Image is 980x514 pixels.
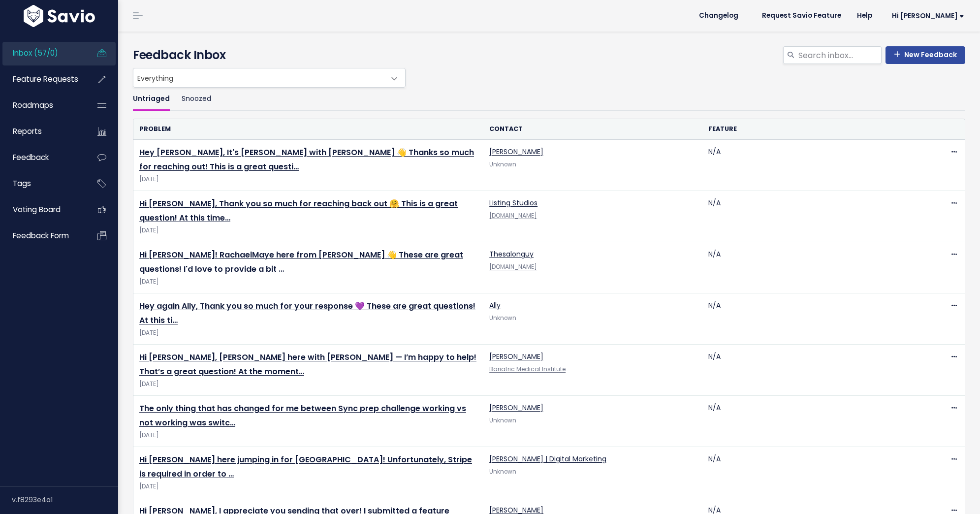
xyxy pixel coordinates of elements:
span: Unknown [489,468,516,476]
span: [DATE] [139,430,477,441]
a: [DOMAIN_NAME] [489,263,537,271]
span: Feature Requests [13,74,78,84]
a: Listing Studios [489,198,537,208]
a: Hi [PERSON_NAME] here jumping in for [GEOGRAPHIC_DATA]! Unfortunately, Stripe is required in orde... [139,454,472,480]
a: Roadmaps [2,94,82,117]
span: Everything [133,68,385,87]
span: Unknown [489,417,516,424]
a: Hi [PERSON_NAME]! RachaelMaye here from [PERSON_NAME] 👋 These are great questions! I'd love to pr... [139,249,463,275]
a: Hey [PERSON_NAME], It's [PERSON_NAME] with [PERSON_NAME] 👋 Thanks so much for reaching out! This ... [139,147,474,172]
a: Hi [PERSON_NAME] [880,8,972,24]
a: [PERSON_NAME] [489,352,543,361]
a: Bariatric Medical Institute [489,365,566,373]
a: Request Savio Feature [754,8,849,23]
span: Unknown [489,314,516,322]
a: Tags [2,172,82,195]
a: Voting Board [2,198,82,221]
td: N/A [702,345,921,396]
th: Feature [702,119,921,139]
a: The only thing that has changed for me between Sync prep challenge working vs not working was switc… [139,403,466,428]
span: Voting Board [13,204,61,215]
td: N/A [702,396,921,447]
a: [PERSON_NAME] [489,147,543,157]
a: Inbox (57/0) [2,42,82,64]
a: Thesalonguy [489,249,534,259]
td: N/A [702,140,921,191]
td: N/A [702,447,921,498]
a: Ally [489,300,501,310]
span: [DATE] [139,277,477,287]
span: Everything [133,68,406,88]
a: Feedback form [2,225,82,247]
td: N/A [702,293,921,345]
th: Problem [133,119,483,139]
a: [DOMAIN_NAME] [489,212,537,220]
a: Snoozed [182,88,211,111]
span: Unknown [489,161,516,168]
input: Search inbox... [797,46,882,64]
span: Tags [13,178,31,189]
a: Untriaged [133,88,170,111]
h4: Feedback Inbox [133,46,965,64]
a: Feedback [2,146,82,169]
td: N/A [702,242,921,293]
div: v.f8293e4a1 [12,487,118,513]
span: [DATE] [139,482,477,492]
span: [DATE] [139,174,477,185]
span: [DATE] [139,225,477,236]
a: Hi [PERSON_NAME], [PERSON_NAME] here with [PERSON_NAME] — I’m happy to help! That’s a great quest... [139,352,476,377]
span: Inbox (57/0) [13,48,58,58]
a: New Feedback [885,46,965,64]
span: Reports [13,126,42,136]
th: Contact [483,119,702,139]
span: Roadmaps [13,100,53,110]
a: Hey again Ally, Thank you so much for your response 💜 These are great questions! At this ti… [139,300,475,326]
a: [PERSON_NAME] [489,403,543,413]
a: Help [849,8,880,23]
td: N/A [702,191,921,242]
a: Reports [2,120,82,143]
span: Hi [PERSON_NAME] [892,12,964,20]
a: [PERSON_NAME] | Digital Marketing [489,454,606,464]
span: [DATE] [139,328,477,338]
img: logo-white.9d6f32f41409.svg [21,5,97,27]
span: Feedback form [13,230,69,241]
a: Feature Requests [2,68,82,91]
span: Feedback [13,152,49,162]
a: Hi [PERSON_NAME], Thank you so much for reaching back out 🤗 This is a great question! At this time… [139,198,458,224]
span: Changelog [699,12,738,19]
ul: Filter feature requests [133,88,965,111]
span: [DATE] [139,379,477,389]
